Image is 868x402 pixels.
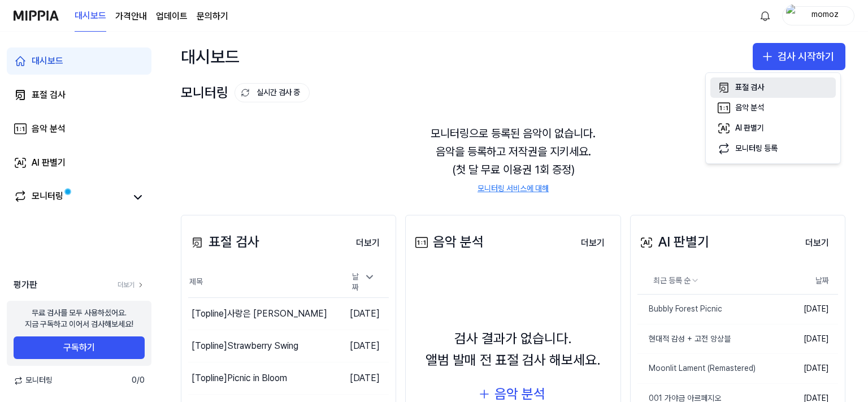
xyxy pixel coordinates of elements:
span: 모니터링 [14,375,53,386]
div: [Topline] Picnic in Bloom [192,371,287,385]
a: 현대적 감성 + 고전 앙상블 [637,325,772,354]
td: [DATE] [338,362,389,394]
div: AI 판별기 [32,156,66,170]
button: 더보기 [796,232,838,254]
span: 평가판 [14,278,37,292]
span: 0 / 0 [132,375,145,386]
a: 대시보드 [75,1,106,32]
button: 모니터링 등록 [710,139,836,159]
a: AI 판별기 [7,149,151,176]
div: 모니터링 등록 [735,143,778,154]
div: 모니터링으로 등록된 음악이 없습니다. 음악을 등록하고 저작권을 지키세요. (첫 달 무료 이용권 1회 증정) [181,111,845,208]
button: 더보기 [347,232,389,254]
a: 모니터링 서비스에 대해 [478,183,549,194]
div: 모니터링 [181,82,310,103]
div: 표절 검사 [188,231,259,253]
a: 가격안내 [115,10,147,23]
div: 표절 검사 [735,82,764,93]
a: Moonlit Lament (Remastered) [637,354,772,383]
img: profile [786,5,800,27]
div: Moonlit Lament (Remastered) [637,363,756,374]
div: 음악 분석 [735,102,764,114]
button: profilemomoz [782,6,854,25]
a: 업데이트 [156,10,188,23]
div: 무료 검사를 모두 사용하셨어요. 지금 구독하고 이어서 검사해보세요! [25,308,133,330]
a: 더보기 [118,280,145,290]
div: 표절 검사 [32,88,66,102]
div: 현대적 감성 + 고전 앙상블 [637,334,731,345]
a: 더보기 [347,231,389,254]
a: 표절 검사 [7,81,151,109]
button: 표절 검사 [710,77,836,98]
th: 제목 [188,267,338,298]
div: 음악 분석 [413,231,484,253]
a: 대시보드 [7,47,151,75]
img: 알림 [758,9,772,23]
div: Bubbly Forest Picnic [637,304,722,315]
div: AI 판별기 [637,231,709,253]
button: 음악 분석 [710,98,836,118]
div: 음악 분석 [32,122,66,136]
a: Bubbly Forest Picnic [637,295,772,324]
td: [DATE] [772,295,838,325]
div: [Topline] 사랑은 [PERSON_NAME] [192,307,327,321]
div: 대시보드 [181,43,240,70]
div: 모니터링 [32,189,63,205]
a: 더보기 [572,231,614,254]
button: AI 판별기 [710,118,836,139]
button: 구독하기 [14,336,145,359]
div: 날짜 [348,268,380,297]
div: 검사 결과가 없습니다. 앨범 발매 전 표절 검사 해보세요. [426,328,601,371]
a: 더보기 [796,231,838,254]
td: [DATE] [338,297,389,330]
a: 모니터링 [14,189,127,205]
div: [Topline] Strawberry Swing [192,339,298,353]
button: 검사 시작하기 [753,43,845,70]
div: momoz [803,9,847,21]
button: 실시간 검사 중 [235,83,310,102]
button: 더보기 [572,232,614,254]
a: 음악 분석 [7,115,151,142]
th: 날짜 [772,267,838,295]
div: 대시보드 [32,54,63,68]
td: [DATE] [338,330,389,362]
div: AI 판별기 [735,123,764,134]
td: [DATE] [772,324,838,354]
td: [DATE] [772,354,838,384]
a: 문의하기 [197,10,228,23]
